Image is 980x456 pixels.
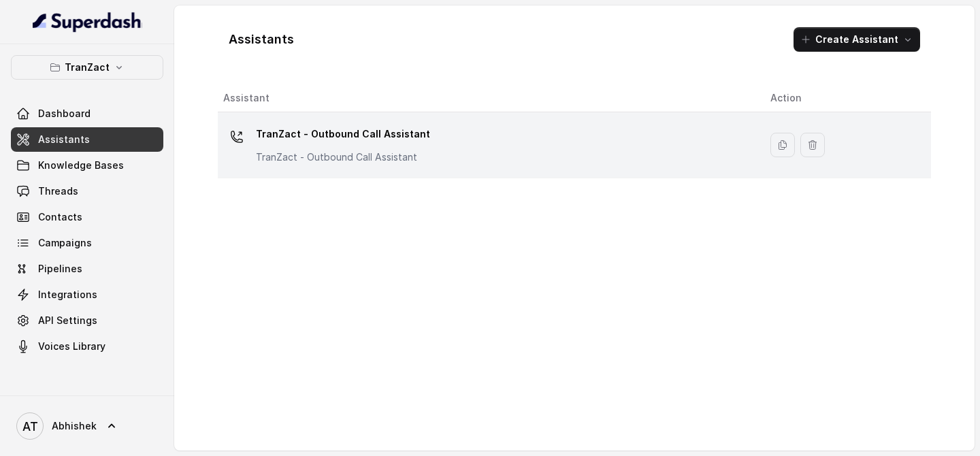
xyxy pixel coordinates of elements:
span: Campaigns [38,236,92,250]
p: TranZact - Outbound Call Assistant [256,150,430,164]
span: Contacts [38,210,82,224]
th: Assistant [218,84,759,112]
a: Campaigns [11,231,163,255]
a: Pipelines [11,257,163,281]
p: TranZact [65,59,110,76]
button: Create Assistant [794,27,920,52]
a: API Settings [11,308,163,333]
th: Action [759,84,931,112]
a: Abhishek [11,407,163,445]
button: TranZact [11,55,163,80]
a: Voices Library [11,334,163,359]
span: Abhishek [52,419,97,433]
span: Pipelines [38,262,82,276]
a: Threads [11,179,163,203]
img: light.svg [33,11,142,33]
span: Assistants [38,133,90,146]
p: TranZact - Outbound Call Assistant [256,123,430,145]
span: Threads [38,184,78,198]
a: Dashboard [11,101,163,126]
span: Integrations [38,288,97,302]
a: Contacts [11,205,163,229]
h1: Assistants [229,29,294,50]
span: Dashboard [38,107,91,120]
span: Knowledge Bases [38,159,124,172]
a: Assistants [11,127,163,152]
a: Integrations [11,282,163,307]
text: AT [22,419,38,434]
a: Knowledge Bases [11,153,163,178]
span: Voices Library [38,340,105,353]
span: API Settings [38,314,97,327]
